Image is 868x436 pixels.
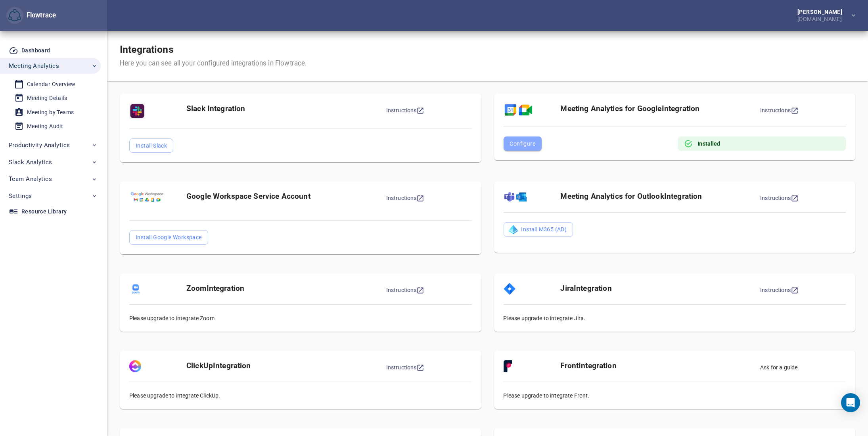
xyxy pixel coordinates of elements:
div: Zoom Integration [186,283,386,294]
img: Integration Logo [129,283,142,295]
div: Please upgrade to integrate ClickUp. [129,392,471,400]
a: Instructions [386,287,425,293]
div: Dashboard [21,46,50,56]
a: Instructions [386,107,425,113]
button: Flowtrace [6,7,23,24]
div: Meeting Analytics for Outlook Integration [560,191,760,202]
span: Productivity Analytics [9,140,70,150]
div: Open Intercom Messenger [841,393,860,412]
div: Please upgrade to integrate Front. [503,392,845,400]
img: Integration Logo [503,360,512,372]
span: Install Slack [136,141,167,150]
div: Calendar Overview [27,79,76,89]
span: Install M365 (AD) [510,225,567,234]
div: ClickUp Integration [186,360,386,371]
div: Jira Integration [560,283,760,294]
div: Please upgrade to integrate Jira. [503,314,845,322]
div: Meeting by Teams [27,108,74,117]
div: Google Workspace Service Account [186,191,386,202]
span: Slack Analytics [9,157,52,167]
button: Install Google Workspace [129,230,208,244]
img: Logo [508,225,518,234]
div: Flowtrace [23,11,56,20]
a: Instructions [386,364,425,371]
div: Meeting Details [27,93,67,103]
a: Instructions [760,287,799,293]
div: [PERSON_NAME] [797,9,845,15]
img: Paywall [129,191,165,202]
span: Configure [510,139,535,148]
button: Install Slack [129,138,173,153]
div: Ask for a guide. [760,360,846,372]
div: Meeting Analytics for Google Integration [560,103,760,114]
img: Integration Logo [503,283,515,295]
button: [PERSON_NAME][DOMAIN_NAME] [785,7,862,24]
span: Team Analytics [9,174,52,184]
strong: Installed [697,140,720,148]
img: Paywall [129,103,145,119]
span: Settings [9,191,32,201]
img: Integration Logo [503,191,527,203]
span: Meeting Analytics [9,61,59,71]
img: Paywall [503,103,533,117]
div: [DOMAIN_NAME] [797,15,845,22]
button: Configure [503,136,542,151]
img: Flowtrace [8,9,21,22]
div: Front Integration [560,360,760,371]
a: Instructions [760,195,799,201]
div: Flowtrace [6,7,56,24]
div: Resource Library [21,207,67,217]
div: Here you can see all your configured integrations in Flowtrace. [120,59,307,68]
div: Slack Integration [186,103,386,114]
div: Meeting Audit [27,121,63,131]
a: Instructions [760,107,799,113]
a: Instructions [386,195,425,201]
span: Install Google Workspace [136,232,202,242]
div: Please upgrade to integrate Zoom. [129,314,471,322]
img: Integration Logo [129,360,141,372]
h1: Integrations [120,44,307,56]
button: LogoInstall M365 (AD) [503,222,573,236]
